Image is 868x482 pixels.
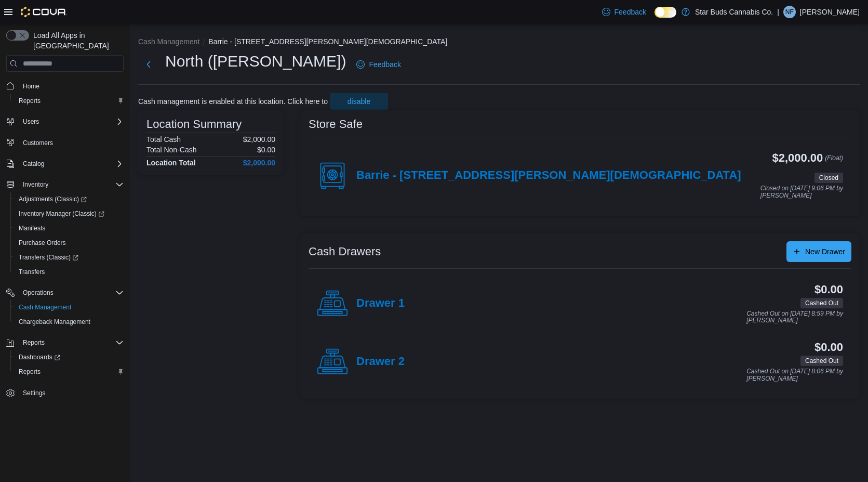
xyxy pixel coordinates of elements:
button: Inventory [19,178,52,191]
h4: Location Total [146,159,196,167]
button: Chargeback Management [10,315,128,329]
a: Purchase Orders [15,237,70,249]
span: Manifests [15,222,124,235]
p: [PERSON_NAME] [800,6,860,18]
a: Transfers (Classic) [10,250,128,265]
span: Feedback [615,7,646,17]
span: Cash Management [15,301,124,314]
h3: $2,000.00 [772,152,823,164]
button: Manifests [10,221,128,236]
button: Operations [2,285,128,300]
p: $2,000.00 [243,135,275,144]
a: Cash Management [15,301,75,314]
a: Inventory Manager (Classic) [15,207,109,220]
span: NF [785,6,794,18]
span: Adjustments (Classic) [19,195,87,203]
button: New Drawer [786,241,851,262]
p: $0.00 [257,146,275,154]
span: Transfers [19,268,45,276]
button: Users [19,115,43,128]
a: Adjustments (Classic) [10,192,128,206]
div: Noah Folino [783,6,796,18]
span: Users [19,115,124,128]
h3: Location Summary [146,118,242,131]
span: Inventory [19,178,124,191]
button: Catalog [19,158,48,170]
span: Operations [23,289,54,297]
a: Dashboards [10,350,128,364]
button: Catalog [2,157,128,171]
button: Users [2,114,128,129]
span: Dashboards [19,353,60,361]
span: Load All Apps in [GEOGRAPHIC_DATA] [29,30,124,51]
nav: Complex example [6,74,124,427]
span: Cashed Out [805,356,838,366]
span: Manifests [19,224,45,232]
span: Customers [19,136,124,149]
a: Manifests [15,222,49,235]
button: Barrie - [STREET_ADDRESS][PERSON_NAME][DEMOGRAPHIC_DATA] [208,37,447,46]
span: Adjustments (Classic) [15,193,124,205]
a: Reports [15,95,45,107]
button: Customers [2,135,128,150]
button: Settings [2,385,128,400]
span: Reports [23,338,45,347]
span: Reports [19,368,41,376]
button: Cash Management [10,300,128,315]
span: Settings [23,389,45,397]
span: Transfers [15,266,124,278]
span: Transfers (Classic) [15,251,124,264]
button: Inventory [2,177,128,192]
p: | [777,6,779,18]
h3: Store Safe [309,118,363,131]
button: Reports [19,336,49,349]
span: Cashed Out [800,298,843,308]
button: Transfers [10,265,128,279]
span: Reports [15,95,124,107]
h4: Drawer 2 [356,355,405,369]
span: Purchase Orders [19,239,66,247]
input: Dark Mode [655,7,676,18]
span: Inventory Manager (Classic) [19,210,104,218]
a: Home [19,80,44,93]
button: Cash Management [138,37,199,46]
span: Purchase Orders [15,237,124,249]
span: Inventory [23,180,48,189]
a: Reports [15,366,45,378]
h6: Total Non-Cash [146,146,197,154]
span: Closed [819,173,838,183]
nav: An example of EuiBreadcrumbs [138,36,860,49]
p: Star Buds Cannabis Co. [695,6,773,18]
p: Cashed Out on [DATE] 8:59 PM by [PERSON_NAME] [746,310,843,324]
a: Dashboards [15,351,64,363]
a: Chargeback Management [15,316,95,328]
p: Cash management is enabled at this location. Click here to [138,97,328,106]
a: Adjustments (Classic) [15,193,91,205]
p: (Float) [825,152,843,171]
span: Reports [19,336,124,349]
h4: $2,000.00 [243,159,275,167]
button: Next [138,54,159,75]
span: Cash Management [19,303,71,311]
span: Users [23,118,39,126]
p: Closed on [DATE] 9:06 PM by [PERSON_NAME] [760,185,843,199]
span: Customers [23,139,53,147]
span: Chargeback Management [19,318,90,326]
h3: $0.00 [814,283,843,296]
span: Cashed Out [805,298,838,308]
a: Feedback [598,2,650,22]
button: Reports [10,364,128,379]
h3: $0.00 [814,341,843,354]
a: Inventory Manager (Classic) [10,206,128,221]
button: Reports [2,335,128,350]
h1: North ([PERSON_NAME]) [165,51,346,72]
span: Catalog [23,160,44,168]
a: Customers [19,137,57,149]
span: Dashboards [15,351,124,363]
a: Settings [19,387,49,399]
button: disable [330,93,388,110]
span: Reports [15,366,124,378]
span: Settings [19,386,124,399]
span: Home [19,79,124,92]
span: Cashed Out [800,356,843,366]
